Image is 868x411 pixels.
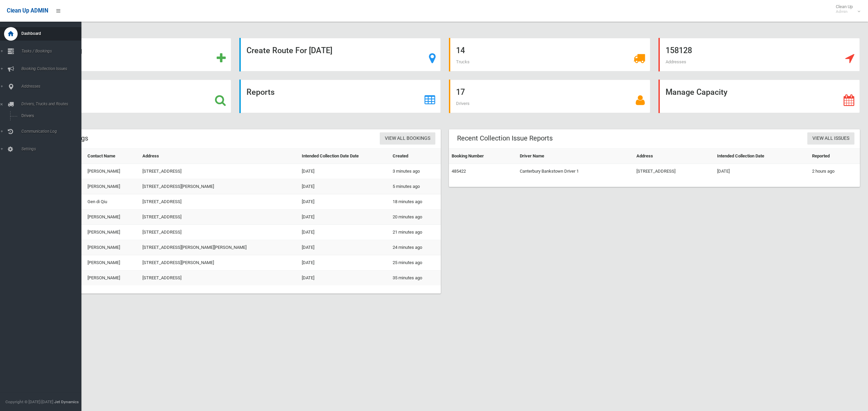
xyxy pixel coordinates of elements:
td: [STREET_ADDRESS] [140,194,299,210]
strong: 17 [456,87,465,97]
td: 2 hours ago [809,164,860,179]
span: Settings [19,147,81,151]
td: [DATE] [299,271,390,286]
td: 21 minutes ago [390,225,441,240]
strong: Reports [246,87,275,97]
td: [PERSON_NAME] [85,179,140,194]
td: [PERSON_NAME] [85,210,140,225]
td: [DATE] [299,210,390,225]
td: [STREET_ADDRESS] [140,164,299,179]
span: Addresses [19,84,81,89]
small: Admin [836,9,853,14]
span: Drivers [456,101,470,106]
span: Clean Up ADMIN [7,7,48,14]
a: 17 Drivers [449,80,650,113]
td: [DATE] [299,225,390,240]
td: 18 minutes ago [390,194,441,210]
span: Drivers [19,113,76,118]
span: Clean Up [832,4,860,14]
th: Address [634,149,714,164]
span: Communication Log [19,129,81,134]
td: Gen di Qiu [85,194,140,210]
td: [DATE] [299,164,390,179]
td: 35 minutes ago [390,271,441,286]
span: Booking Collection Issues [19,66,81,71]
strong: Jet Dynamics [54,399,79,404]
td: [STREET_ADDRESS][PERSON_NAME] [140,179,299,194]
span: Copyright © [DATE]-[DATE] [5,399,53,404]
th: Intended Collection Date [714,149,810,164]
strong: Manage Capacity [666,87,727,97]
td: 25 minutes ago [390,255,441,271]
a: 485422 [452,169,466,174]
th: Address [140,149,299,164]
th: Driver Name [517,149,634,164]
span: Addresses [666,59,686,64]
td: [STREET_ADDRESS] [140,225,299,240]
td: 20 minutes ago [390,210,441,225]
a: Reports [239,80,441,113]
td: [DATE] [299,194,390,210]
td: [STREET_ADDRESS] [140,271,299,286]
span: Tasks / Bookings [19,49,81,53]
th: Booking Number [449,149,517,164]
a: Create Route For [DATE] [239,38,441,71]
span: Trucks [456,59,470,64]
td: [STREET_ADDRESS] [634,164,714,179]
td: [PERSON_NAME] [85,225,140,240]
th: Created [390,149,441,164]
th: Contact Name [85,149,140,164]
a: View All Issues [807,132,854,145]
td: [PERSON_NAME] [85,255,140,271]
span: Dashboard [19,31,81,36]
td: [DATE] [299,179,390,194]
strong: 14 [456,46,465,55]
td: [DATE] [299,240,390,255]
strong: 158128 [666,46,692,55]
td: [STREET_ADDRESS][PERSON_NAME][PERSON_NAME] [140,240,299,255]
td: 24 minutes ago [390,240,441,255]
a: Add Booking [30,38,231,71]
td: Canterbury Bankstown Driver 1 [517,164,634,179]
td: [PERSON_NAME] [85,164,140,179]
td: [PERSON_NAME] [85,240,140,255]
a: View All Bookings [380,132,435,145]
th: Intended Collection Date Date [299,149,390,164]
td: [STREET_ADDRESS][PERSON_NAME] [140,255,299,271]
a: Manage Capacity [658,80,860,113]
a: 158128 Addresses [658,38,860,71]
td: [STREET_ADDRESS] [140,210,299,225]
th: Reported [809,149,860,164]
td: 3 minutes ago [390,164,441,179]
span: Drivers, Trucks and Routes [19,102,81,106]
td: [DATE] [299,255,390,271]
a: Search [30,80,231,113]
td: 5 minutes ago [390,179,441,194]
td: [PERSON_NAME] [85,271,140,286]
td: [DATE] [714,164,810,179]
header: Recent Collection Issue Reports [449,132,561,145]
a: 14 Trucks [449,38,650,71]
strong: Create Route For [DATE] [246,46,332,55]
